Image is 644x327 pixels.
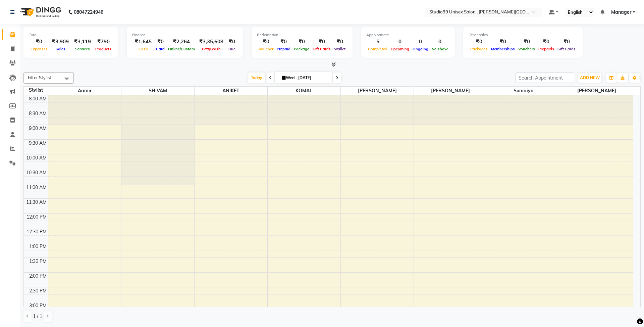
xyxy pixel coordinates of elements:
[28,243,48,250] div: 1:00 PM
[227,47,237,51] span: Due
[414,87,487,95] span: [PERSON_NAME]
[516,73,574,83] input: Search Appointment
[487,87,560,95] span: Sumaiya
[28,302,48,309] div: 3:00 PM
[28,110,48,117] div: 8:30 AM
[556,38,577,46] div: ₹0
[28,287,48,294] div: 2:30 PM
[166,38,197,46] div: ₹2,264
[71,38,94,46] div: ₹3,119
[54,47,67,51] span: Sales
[430,38,449,46] div: 0
[166,47,197,51] span: Online/Custom
[132,38,154,46] div: ₹1,645
[366,38,389,46] div: 5
[580,75,600,80] span: ADD NEW
[132,32,238,38] div: Finance
[366,47,389,51] span: Completed
[560,87,633,95] span: [PERSON_NAME]
[248,73,265,83] span: Today
[411,47,430,51] span: Ongoing
[29,47,49,51] span: Expenses
[94,47,113,51] span: Products
[200,47,222,51] span: Petty cash
[28,95,48,102] div: 8:00 AM
[29,32,113,38] div: Total
[268,87,340,95] span: KOMAL
[296,73,330,83] input: 2025-09-03
[489,38,517,46] div: ₹0
[74,3,103,21] b: 08047224946
[411,38,430,46] div: 0
[469,47,489,51] span: Packages
[389,38,411,46] div: 0
[226,38,238,46] div: ₹0
[195,87,267,95] span: ANIKET
[257,38,275,46] div: ₹0
[28,273,48,280] div: 2:00 PM
[311,47,332,51] span: Gift Cards
[489,47,517,51] span: Memberships
[311,38,332,46] div: ₹0
[137,47,150,51] span: Cash
[292,38,311,46] div: ₹0
[537,47,556,51] span: Prepaids
[366,32,449,38] div: Appointment
[25,184,48,191] div: 11:00 AM
[517,47,537,51] span: Vouchers
[341,87,414,95] span: [PERSON_NAME]
[28,125,48,132] div: 9:00 AM
[25,169,48,176] div: 10:30 AM
[611,9,631,16] span: Manager
[275,47,292,51] span: Prepaid
[29,38,49,46] div: ₹0
[469,32,577,38] div: Other sales
[469,38,489,46] div: ₹0
[517,38,537,46] div: ₹0
[154,47,166,51] span: Card
[280,75,296,80] span: Wed
[430,47,449,51] span: No show
[48,87,121,95] span: Aamir
[94,38,113,46] div: ₹790
[197,38,226,46] div: ₹3,35,608
[28,258,48,265] div: 1:30 PM
[17,3,63,21] img: logo
[556,47,577,51] span: Gift Cards
[537,38,556,46] div: ₹0
[28,75,51,80] span: Filter Stylist
[389,47,411,51] span: Upcoming
[332,38,347,46] div: ₹0
[154,38,166,46] div: ₹0
[275,38,292,46] div: ₹0
[28,140,48,147] div: 9:30 AM
[121,87,194,95] span: SHIVAM
[25,154,48,161] div: 10:00 AM
[578,73,601,83] button: ADD NEW
[25,214,48,221] div: 12:00 PM
[24,87,48,94] div: Stylist
[73,47,92,51] span: Services
[25,228,48,235] div: 12:30 PM
[25,199,48,206] div: 11:30 AM
[33,313,42,320] span: 1 / 1
[257,32,347,38] div: Redemption
[332,47,347,51] span: Wallet
[292,47,311,51] span: Package
[49,38,71,46] div: ₹3,909
[257,47,275,51] span: Voucher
